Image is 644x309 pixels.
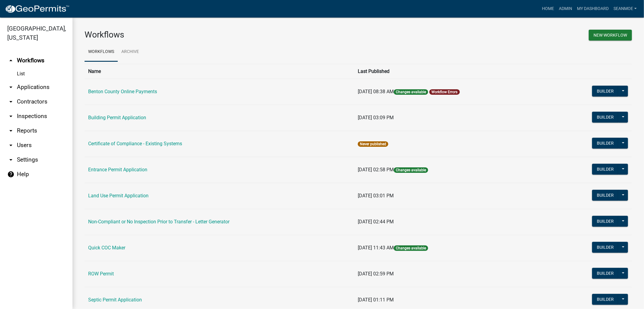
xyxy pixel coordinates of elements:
[85,30,354,40] h3: Workflows
[358,271,394,277] span: [DATE] 02:59 PM
[592,164,619,175] button: Builder
[7,113,14,120] i: arrow_drop_down
[7,171,14,178] i: help
[394,167,428,173] span: Changes available
[432,90,458,94] a: Workflow Errors
[556,3,575,15] a: Admin
[7,127,14,134] i: arrow_drop_down
[358,219,394,225] span: [DATE] 02:44 PM
[592,294,619,305] button: Builder
[7,98,14,105] i: arrow_drop_down
[394,245,428,251] span: Changes available
[88,245,125,251] a: Quick COC Maker
[592,268,619,279] button: Builder
[7,156,14,163] i: arrow_drop_down
[7,84,14,91] i: arrow_drop_down
[358,193,394,199] span: [DATE] 03:01 PM
[7,142,14,149] i: arrow_drop_down
[7,57,14,64] i: arrow_drop_up
[88,89,157,94] a: Benton County Online Payments
[592,138,619,149] button: Builder
[394,89,428,95] span: Changes available
[358,141,388,147] span: Never published
[88,193,149,199] a: Land Use Permit Application
[611,3,639,15] a: SeanMoe
[592,242,619,253] button: Builder
[589,30,632,41] button: New Workflow
[540,3,556,15] a: Home
[88,271,114,277] a: ROW Permit
[358,167,394,173] span: [DATE] 02:58 PM
[85,42,118,62] a: Workflows
[88,141,182,146] a: Certificate of Compliance - Existing Systems
[592,190,619,201] button: Builder
[88,219,229,225] a: Non-Compliant or No Inspection Prior to Transfer - Letter Generator
[592,112,619,123] button: Builder
[88,167,147,173] a: Entrance Permit Application
[85,64,354,79] th: Name
[88,297,142,303] a: Septic Permit Application
[358,245,394,251] span: [DATE] 11:43 AM
[592,86,619,97] button: Builder
[354,64,553,79] th: Last Published
[118,42,143,62] a: Archive
[88,115,146,120] a: Building Permit Application
[592,216,619,227] button: Builder
[575,3,611,15] a: My Dashboard
[358,297,394,303] span: [DATE] 01:11 PM
[358,115,394,120] span: [DATE] 03:09 PM
[358,89,394,94] span: [DATE] 08:38 AM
